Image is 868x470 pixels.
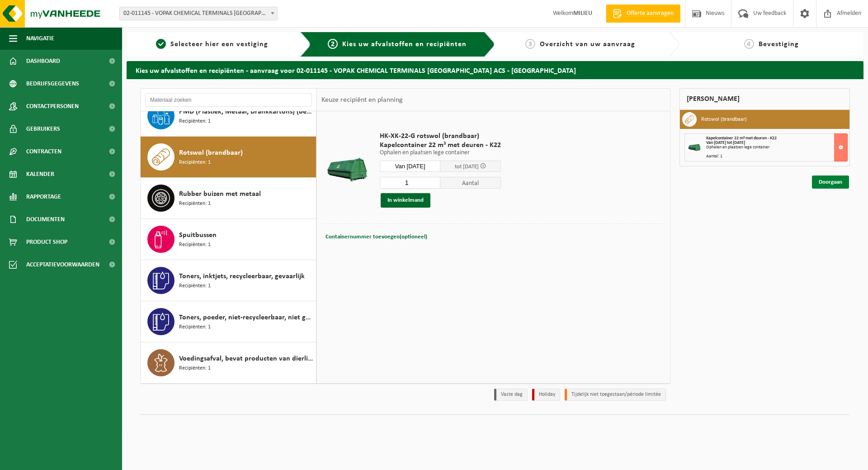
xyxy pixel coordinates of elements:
span: Voedingsafval, bevat producten van dierlijke oorsprong, onverpakt, categorie 3 [179,353,314,364]
span: Recipiënten: 1 [179,199,211,208]
span: 3 [525,39,535,49]
span: PMD (Plastiek, Metaal, Drankkartons) (bedrijven) [179,106,314,117]
span: Rotswol (brandbaar) [179,147,243,158]
span: Offerte aanvragen [624,9,676,18]
span: Aantal [440,177,501,189]
span: 1 [156,39,166,49]
span: Gebruikers [26,118,60,140]
span: Recipiënten: 1 [179,241,211,249]
a: Offerte aanvragen [606,5,680,23]
span: tot [DATE] [455,164,479,170]
li: Tijdelijk niet toegestaan/période limitée [565,389,666,401]
span: Toners, poeder, niet-recycleerbaar, niet gevaarlijk [179,312,314,323]
button: In winkelmand [381,193,430,208]
span: Acceptatievoorwaarden [26,253,99,276]
span: Recipiënten: 1 [179,364,211,373]
li: Vaste dag [494,389,528,401]
span: Recipiënten: 1 [179,282,211,290]
span: Kies uw afvalstoffen en recipiënten [342,41,467,48]
span: Bedrijfsgegevens [26,72,79,95]
span: Containernummer toevoegen(optioneel) [325,234,427,240]
span: 4 [744,39,754,49]
span: Recipiënten: 1 [179,323,211,332]
button: Toners, inktjets, recycleerbaar, gevaarlijk Recipiënten: 1 [141,260,316,301]
button: Rubber buizen met metaal Recipiënten: 1 [141,178,316,219]
span: Kapelcontainer 22 m³ met deuren - K22 [380,141,501,150]
span: Recipiënten: 1 [179,158,211,167]
span: Contracten [26,140,61,163]
span: Spuitbussen [179,230,217,241]
span: Rubber buizen met metaal [179,189,261,199]
input: Selecteer datum [380,161,440,172]
span: Navigatie [26,27,54,50]
span: Recipiënten: 1 [179,117,211,126]
button: Rotswol (brandbaar) Recipiënten: 1 [141,137,316,178]
span: Toners, inktjets, recycleerbaar, gevaarlijk [179,271,305,282]
div: Ophalen en plaatsen lege container [706,145,848,150]
button: Voedingsafval, bevat producten van dierlijke oorsprong, onverpakt, categorie 3 Recipiënten: 1 [141,342,316,383]
span: 02-011145 - VOPAK CHEMICAL TERMINALS BELGIUM ACS - ANTWERPEN [119,7,278,20]
span: Selecteer hier een vestiging [170,41,268,48]
span: Kapelcontainer 22 m³ met deuren - K22 [706,136,777,141]
button: Spuitbussen Recipiënten: 1 [141,219,316,260]
button: PMD (Plastiek, Metaal, Drankkartons) (bedrijven) Recipiënten: 1 [141,95,316,137]
div: Keuze recipiënt en planning [317,89,407,111]
button: Containernummer toevoegen(optioneel) [325,231,428,243]
a: 1Selecteer hier een vestiging [131,39,293,50]
a: Doorgaan [812,176,849,189]
span: 02-011145 - VOPAK CHEMICAL TERMINALS BELGIUM ACS - ANTWERPEN [120,7,277,20]
input: Materiaal zoeken [145,93,312,107]
span: Product Shop [26,231,67,253]
p: Ophalen en plaatsen lege container [380,150,501,156]
strong: Van [DATE] tot [DATE] [706,140,745,145]
span: Dashboard [26,50,60,72]
span: Kalender [26,163,54,185]
h3: Rotswol (brandbaar) [701,112,747,127]
span: Bevestiging [759,41,799,48]
span: Rapportage [26,185,61,208]
span: Overzicht van uw aanvraag [540,41,635,48]
span: Contactpersonen [26,95,79,118]
span: Documenten [26,208,65,231]
strong: MILIEU [573,10,592,17]
span: 2 [328,39,338,49]
div: [PERSON_NAME] [679,88,850,110]
h2: Kies uw afvalstoffen en recipiënten - aanvraag voor 02-011145 - VOPAK CHEMICAL TERMINALS [GEOGRAP... [127,61,863,79]
li: Holiday [532,389,560,401]
div: Aantal: 1 [706,154,848,159]
button: Toners, poeder, niet-recycleerbaar, niet gevaarlijk Recipiënten: 1 [141,301,316,342]
span: HK-XK-22-G rotswol (brandbaar) [380,132,501,141]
